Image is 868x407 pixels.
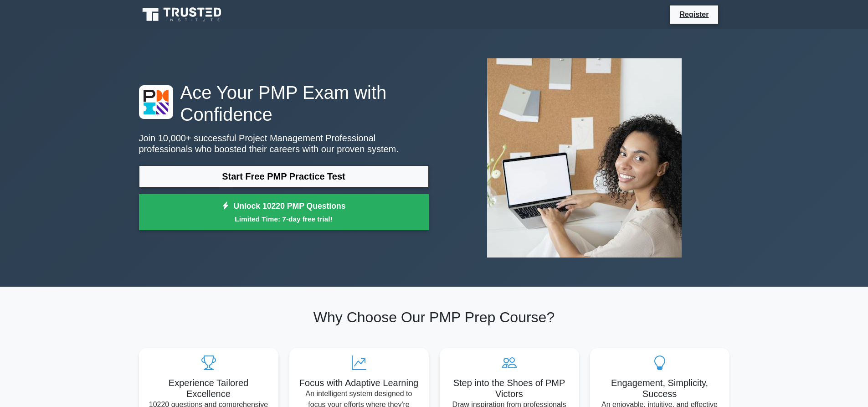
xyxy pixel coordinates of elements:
p: Join 10,000+ successful Project Management Professional professionals who boosted their careers w... [139,133,429,155]
a: Unlock 10220 PMP QuestionsLimited Time: 7-day free trial! [139,194,429,231]
h5: Engagement, Simplicity, Success [597,377,722,399]
h2: Why Choose Our PMP Prep Course? [139,309,729,326]
a: Register [674,9,714,20]
a: Start Free PMP Practice Test [139,165,429,187]
small: Limited Time: 7-day free trial! [150,214,417,224]
h1: Ace Your PMP Exam with Confidence [139,82,429,125]
h5: Focus with Adaptive Learning [297,377,421,388]
h5: Experience Tailored Excellence [146,377,271,399]
h5: Step into the Shoes of PMP Victors [447,377,572,399]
